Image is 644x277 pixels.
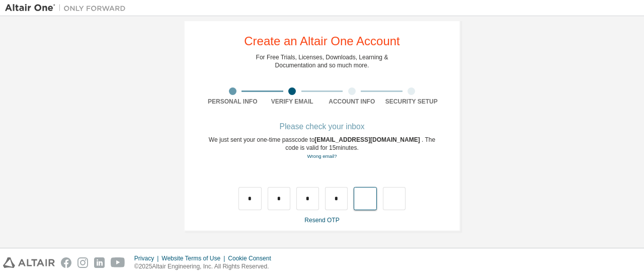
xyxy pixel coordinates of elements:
[134,262,277,271] p: © 2025 Altair Engineering, Inc. All Rights Reserved.
[77,257,88,268] img: instagram.svg
[94,257,105,268] img: linkedin.svg
[263,98,323,106] div: Verify Email
[111,257,125,268] img: youtube.svg
[307,153,337,159] a: Go back to the registration form
[322,98,382,106] div: Account Info
[3,257,55,268] img: altair_logo.svg
[382,98,442,106] div: Security Setup
[134,254,162,262] div: Privacy
[203,98,263,106] div: Personal Info
[314,136,422,143] span: [EMAIL_ADDRESS][DOMAIN_NAME]
[5,3,131,13] img: Altair One
[203,136,441,160] div: We just sent your one-time passcode to . The code is valid for 15 minutes.
[203,124,441,130] div: Please check your inbox
[61,257,71,268] img: facebook.svg
[244,35,400,47] div: Create an Altair One Account
[304,217,339,224] a: Resend OTP
[162,254,228,262] div: Website Terms of Use
[228,254,277,262] div: Cookie Consent
[256,53,388,69] div: For Free Trials, Licenses, Downloads, Learning & Documentation and so much more.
